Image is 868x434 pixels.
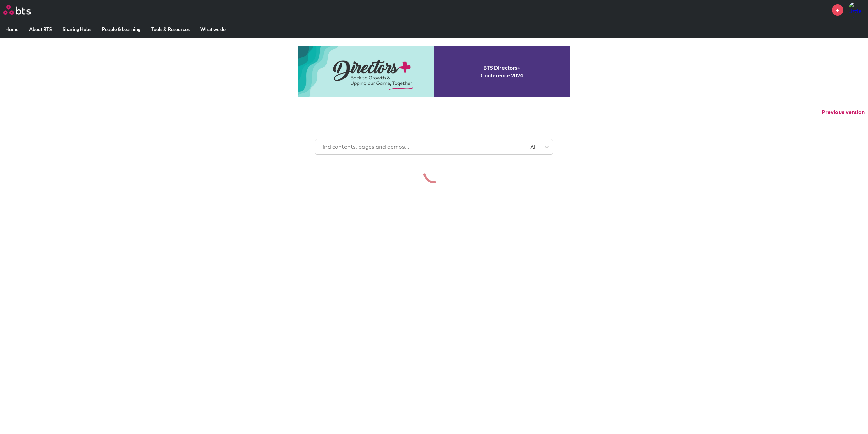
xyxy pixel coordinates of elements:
img: Lizzie Riley [848,2,865,18]
a: Go home [3,5,43,15]
input: Find contents, pages and demos... [315,139,485,154]
button: Previous version [822,109,865,116]
label: About BTS [24,20,57,38]
label: Sharing Hubs [57,20,97,38]
img: BTS Logo [3,5,31,15]
label: People & Learning [97,20,146,38]
label: Tools & Resources [146,20,195,38]
label: What we do [195,20,231,38]
a: + [832,4,843,16]
a: Profile [848,2,865,18]
a: Conference 2024 [298,46,570,97]
div: All [488,143,537,151]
